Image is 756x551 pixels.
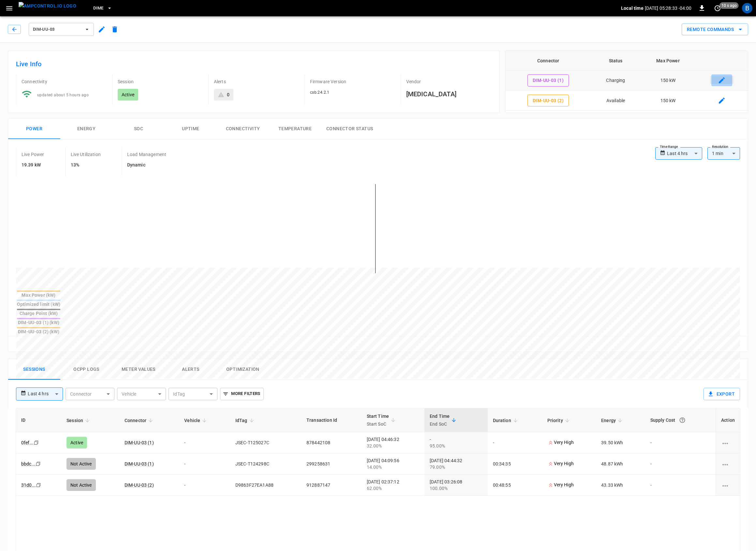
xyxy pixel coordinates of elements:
[118,78,203,85] p: Session
[37,93,89,97] span: updated about 5 hours ago
[527,74,569,87] button: DIM-UU-03 (1)
[214,78,299,85] p: Alerts
[716,408,740,432] th: Action
[19,2,76,10] img: ampcontrol.io logo
[60,118,112,139] button: Energy
[406,89,492,99] h6: [MEDICAL_DATA]
[430,485,482,492] div: 100.00%
[227,91,230,98] div: 0
[406,78,492,85] p: Vendor
[127,151,166,158] p: Load Management
[125,417,155,424] span: Connector
[505,51,748,111] table: connector table
[640,91,696,111] td: 150 kW
[645,475,716,496] td: -
[22,162,44,169] h6: 19.39 kW
[217,359,269,380] button: Optimization
[67,479,96,491] div: Not Active
[310,90,330,95] span: csb.24.2.1
[367,420,389,428] p: Start SoC
[310,78,395,85] p: Firmware Version
[721,461,735,467] div: charging session options
[742,3,752,13] div: profile-icon
[591,71,640,91] td: Charging
[667,147,702,160] div: Last 4 hrs
[269,118,321,139] button: Temperature
[301,408,362,432] th: Transaction Id
[640,51,696,71] th: Max Power
[235,417,256,424] span: IdTag
[122,91,134,98] p: Active
[682,24,748,36] div: remote commands options
[712,144,728,150] label: Resolution
[112,118,165,139] button: SOC
[22,151,44,158] p: Live Power
[67,417,92,424] span: Session
[640,71,696,91] td: 150 kW
[430,479,482,492] div: [DATE] 03:26:08
[591,51,640,71] th: Status
[230,475,301,496] td: D9863F27EA1A88
[650,414,710,426] div: Supply Cost
[28,388,63,400] div: Last 4 hrs
[220,388,263,400] button: More Filters
[165,359,217,380] button: Alerts
[165,118,217,139] button: Uptime
[712,3,723,13] button: set refresh interval
[719,2,739,9] span: 10 s ago
[125,482,154,488] a: DIM-UU-03 (2)
[488,475,542,496] td: 00:48:55
[596,475,645,496] td: 43.33 kWh
[217,118,269,139] button: Connectivity
[660,144,678,150] label: Time Range
[8,359,60,380] button: Sessions
[33,26,81,33] span: DIM-UU-03
[367,479,419,492] div: [DATE] 02:37:12
[22,78,107,85] p: Connectivity
[547,481,574,488] p: Very High
[430,412,458,428] span: End TimeEnd SoC
[645,5,691,11] p: [DATE] 05:28:33 -04:00
[430,412,450,428] div: End Time
[36,481,42,489] div: copy
[621,5,644,11] p: Local time
[676,414,688,426] button: The cost of your charging session based on your supply rates
[707,147,740,160] div: 1 min
[505,51,591,71] th: Connector
[60,359,112,380] button: Ocpp logs
[721,482,735,488] div: charging session options
[591,91,640,111] td: Available
[29,23,94,36] button: DIM-UU-03
[527,95,569,107] button: DIM-UU-03 (2)
[127,162,166,169] h6: Dynamic
[367,412,389,428] div: Start Time
[91,2,115,15] button: Dime
[301,475,362,496] td: 912887147
[682,24,748,36] button: Remote Commands
[16,408,61,432] th: ID
[71,162,101,169] h6: 13%
[321,118,378,139] button: Connector Status
[8,118,60,139] button: Power
[493,417,520,424] span: Duration
[704,388,740,400] button: Export
[16,59,492,69] h6: Live Info
[16,408,740,496] table: sessions table
[721,439,735,446] div: charging session options
[179,475,230,496] td: -
[601,417,624,424] span: Energy
[93,5,104,12] span: Dime
[367,485,419,492] div: 62.00%
[184,417,209,424] span: Vehicle
[71,151,101,158] p: Live Utilization
[112,359,165,380] button: Meter Values
[430,420,450,428] p: End SoC
[547,417,571,424] span: Priority
[367,412,398,428] span: Start TimeStart SoC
